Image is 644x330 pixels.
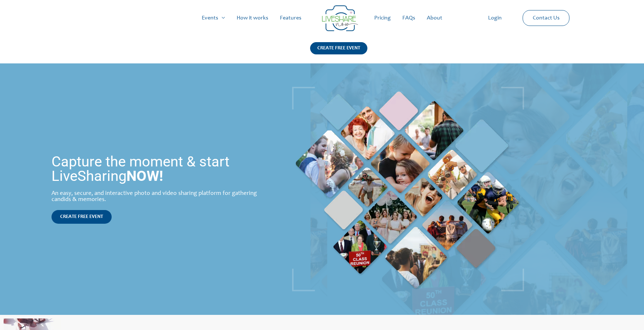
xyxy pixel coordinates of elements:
[397,6,421,30] a: FAQs
[310,42,367,54] div: CREATE FREE EVENT
[13,6,631,30] nav: Site Navigation
[52,210,112,224] a: CREATE FREE EVENT
[368,6,397,30] a: Pricing
[421,6,448,30] a: About
[482,6,507,30] a: Login
[52,155,257,183] h1: Capture the moment & start LiveSharing
[126,168,163,184] strong: NOW!
[196,6,231,30] a: Events
[52,191,257,203] div: An easy, secure, and interactive photo and video sharing platform for gathering candids & memories.
[310,42,367,63] a: CREATE FREE EVENT
[231,6,274,30] a: How it works
[292,87,524,291] img: LiveShare Moment | Live Photo Slideshow for Events | Create Free Events Album for Any Occasion
[322,5,358,31] img: Group 14 | Live Photo Slideshow for Events | Create Free Events Album for Any Occasion
[60,214,103,219] span: CREATE FREE EVENT
[527,10,565,26] a: Contact Us
[274,6,307,30] a: Features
